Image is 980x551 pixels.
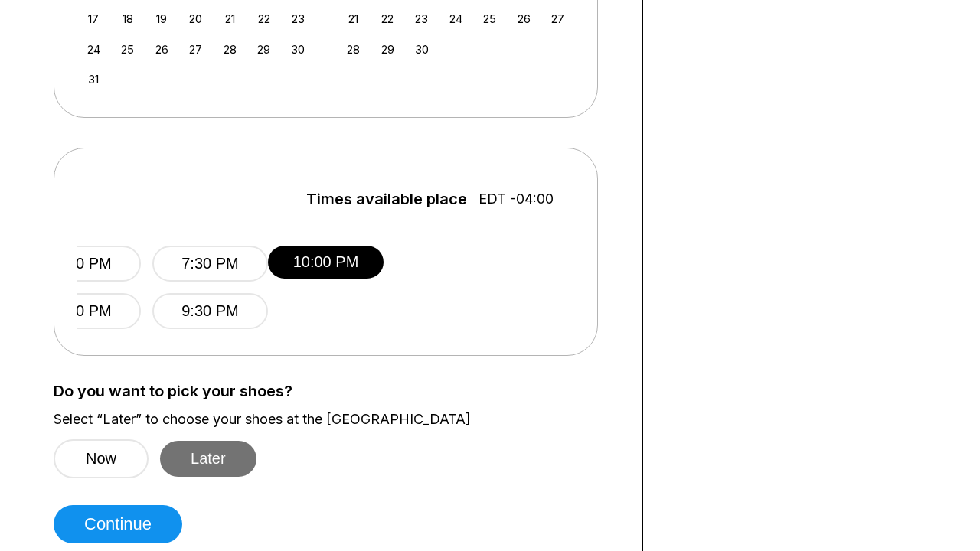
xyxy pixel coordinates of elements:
[83,8,104,29] div: Choose Sunday, August 17th, 2025
[152,39,172,60] div: Choose Tuesday, August 26th, 2025
[152,8,172,29] div: Choose Tuesday, August 19th, 2025
[253,39,274,60] div: Choose Friday, August 29th, 2025
[306,191,467,207] span: Times available place
[547,8,568,29] div: Choose Saturday, September 27th, 2025
[411,8,432,29] div: Choose Tuesday, September 23rd, 2025
[83,39,104,60] div: Choose Sunday, August 24th, 2025
[411,39,432,60] div: Choose Tuesday, September 30th, 2025
[220,8,240,29] div: Choose Thursday, August 21st, 2025
[152,293,268,329] button: 9:30 PM
[343,39,364,60] div: Choose Sunday, September 28th, 2025
[54,383,619,399] label: Do you want to pick your shoes?
[25,293,141,329] button: 9:00 PM
[514,8,534,29] div: Choose Friday, September 26th, 2025
[343,8,364,29] div: Choose Sunday, September 21st, 2025
[54,411,619,428] label: Select “Later” to choose your shoes at the [GEOGRAPHIC_DATA]
[268,246,384,279] button: 10:00 PM
[54,505,182,543] button: Continue
[152,246,268,282] button: 7:30 PM
[446,8,466,29] div: Choose Wednesday, September 24th, 2025
[117,8,138,29] div: Choose Monday, August 18th, 2025
[117,39,138,60] div: Choose Monday, August 25th, 2025
[377,39,398,60] div: Choose Monday, September 29th, 2025
[253,8,274,29] div: Choose Friday, August 22nd, 2025
[288,39,309,60] div: Choose Saturday, August 30th, 2025
[25,246,141,282] button: 7:00 PM
[160,441,256,477] button: Later
[185,8,206,29] div: Choose Wednesday, August 20th, 2025
[479,8,500,29] div: Choose Thursday, September 25th, 2025
[479,191,554,207] span: EDT -04:00
[185,39,206,60] div: Choose Wednesday, August 27th, 2025
[288,8,309,29] div: Choose Saturday, August 23rd, 2025
[54,439,149,478] button: Now
[83,69,104,90] div: Choose Sunday, August 31st, 2025
[220,39,240,60] div: Choose Thursday, August 28th, 2025
[377,8,398,29] div: Choose Monday, September 22nd, 2025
